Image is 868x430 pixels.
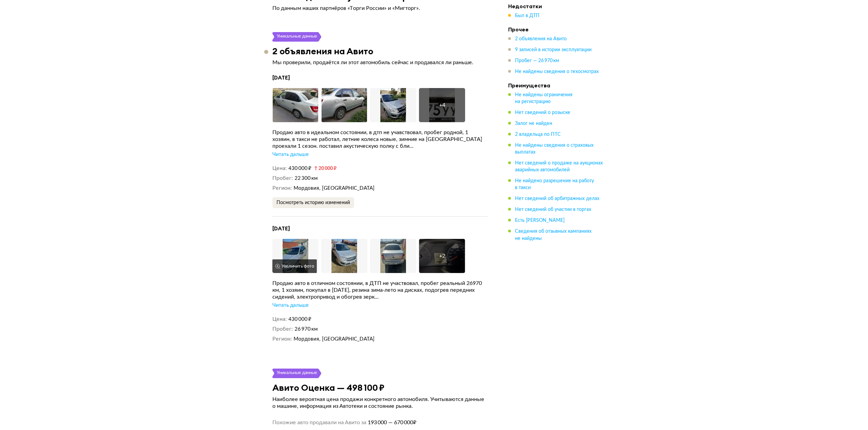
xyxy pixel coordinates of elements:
dt: Цена [272,316,287,323]
span: 193 000 — 670 000 ₽ [366,419,416,426]
h4: Преимущества [508,82,604,89]
span: 22 300 км [295,176,318,181]
button: Увеличить фото [272,259,317,273]
h4: [DATE] [272,225,488,232]
div: Продаю авто в идеальном состоянии, в дтп не учавствовал, пробег родной, 1 хозяин, в такси не рабо... [272,129,488,149]
span: Сведения об отзывных кампаниях не найдены [515,229,592,241]
span: 26 970 км [295,327,318,332]
span: Нет сведений о розыске [515,110,570,115]
span: Не найдены сведения о страховых выплатах [515,143,594,155]
dt: Пробег [272,326,293,333]
span: Нет сведений об участии в торгах [515,207,591,212]
span: Посмотреть историю изменений [276,200,350,205]
div: Уникальные данные [276,32,317,42]
img: Car Photo [321,239,367,273]
h3: 2 объявления на Авито [272,46,373,56]
div: + 4 [439,102,445,109]
h4: [DATE] [272,74,488,81]
div: + 2 [439,253,445,259]
h4: Недостатки [508,3,604,10]
span: Мордовия, [GEOGRAPHIC_DATA] [294,186,375,191]
div: Уникальные данные [276,369,317,378]
span: Пробег — 26 970 км [515,58,559,63]
span: Не найдены ограничения на регистрацию [515,92,572,104]
span: 2 объявления на Авито [515,37,567,41]
img: Car Photo [272,88,318,122]
span: Нет сведений о продаже на аукционах аварийных автомобилей [515,161,603,172]
div: Продаю авто в отличном состоянии, в ДТП не участвовал, пробег реальный 26970 км, 1 хозяин, покупа... [272,280,488,300]
dt: Пробег [272,175,293,182]
span: 2 владельца по ПТС [515,132,561,137]
span: 9 записей в истории эксплуатации [515,47,592,52]
button: Посмотреть историю изменений [272,197,354,208]
div: Читать дальше [272,151,309,158]
p: Наиболее вероятная цена продажи конкретного автомобиля. Учитываются данные о машине, информация и... [272,396,488,410]
span: Мордовия, [GEOGRAPHIC_DATA] [294,336,375,342]
span: 430 000 ₽ [288,166,311,171]
h4: Прочее [508,26,604,33]
span: Есть [PERSON_NAME] [515,218,565,223]
h3: Авито Оценка — 498 100 ₽ [272,382,384,393]
img: Car Photo [272,239,318,273]
dt: Регион [272,335,292,343]
img: Car Photo [370,239,416,273]
dt: Цена [272,165,287,172]
img: Car Photo [370,88,416,122]
span: Нет сведений об арбитражных делах [515,196,599,201]
span: Не найдено разрешение на работу в такси [515,178,594,190]
small: 20 000 ₽ [314,166,337,171]
span: Был в ДТП [515,13,540,18]
img: Car Photo [321,88,367,122]
p: Мы проверили, продаётся ли этот автомобиль сейчас и продавался ли раньше. [272,59,488,66]
span: Залог не найден [515,121,552,126]
span: Похожие авто продавали на Авито за [272,419,366,426]
div: Читать дальше [272,302,309,309]
p: По данным наших партнёров «Торги России» и «Мигторг». [272,5,488,12]
dt: Регион [272,185,292,192]
span: 430 000 ₽ [288,317,311,322]
span: Не найдены сведения о техосмотрах [515,69,599,74]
